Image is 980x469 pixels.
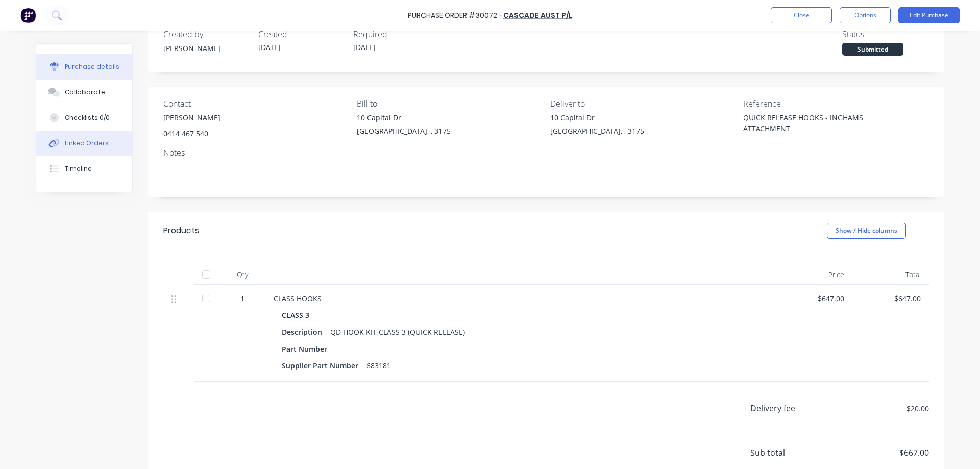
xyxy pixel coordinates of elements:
[258,28,345,40] div: Created
[827,403,929,414] div: $20.00
[219,264,265,285] div: Qty
[36,156,132,182] button: Timeline
[750,447,827,459] span: Sub total
[228,293,257,304] div: 1
[65,88,105,97] div: Collaborate
[36,80,132,105] button: Collaborate
[771,7,832,23] button: Close
[743,97,929,110] div: Reference
[282,325,330,339] div: Description
[550,97,736,110] div: Deliver to
[408,10,502,21] div: Purchase Order #30072 -
[550,126,644,136] div: [GEOGRAPHIC_DATA], , 3175
[776,264,852,285] div: Price
[861,293,921,304] div: $647.00
[163,225,199,237] div: Products
[503,10,572,20] a: CASCADE AUST P/L
[282,341,335,356] div: Part Number
[852,264,929,285] div: Total
[357,112,451,123] div: 10 Capital Dr
[163,97,349,110] div: Contact
[827,223,906,239] button: Show / Hide columns
[366,358,391,373] div: 683181
[550,112,644,123] div: 10 Capital Dr
[36,105,132,131] button: Checklists 0/0
[898,7,960,23] button: Edit Purchase
[282,358,366,373] div: Supplier Part Number
[842,28,929,40] div: Status
[163,28,250,40] div: Created by
[842,43,903,56] div: Submitted
[357,97,543,110] div: Bill to
[357,126,451,136] div: [GEOGRAPHIC_DATA], , 3175
[65,113,110,122] div: Checklists 0/0
[353,28,440,40] div: Required
[36,54,132,80] button: Purchase details
[20,8,36,23] img: Factory
[65,62,119,71] div: Purchase details
[750,402,827,414] div: Delivery fee
[163,146,929,159] div: Notes
[65,164,92,174] div: Timeline
[163,43,250,54] div: [PERSON_NAME]
[274,293,768,304] div: CLASS HOOKS
[65,139,109,148] div: Linked Orders
[282,308,313,323] div: CLASS 3
[827,447,929,459] span: $667.00
[163,112,220,123] div: [PERSON_NAME]
[163,128,220,139] div: 0414 467 540
[743,112,871,135] textarea: QUICK RELEASE HOOKS - INGHAMS ATTACHMENT
[36,131,132,156] button: Linked Orders
[840,7,891,23] button: Options
[330,325,465,339] div: QD HOOK KIT CLASS 3 (QUICK RELEASE)
[784,293,844,304] div: $647.00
